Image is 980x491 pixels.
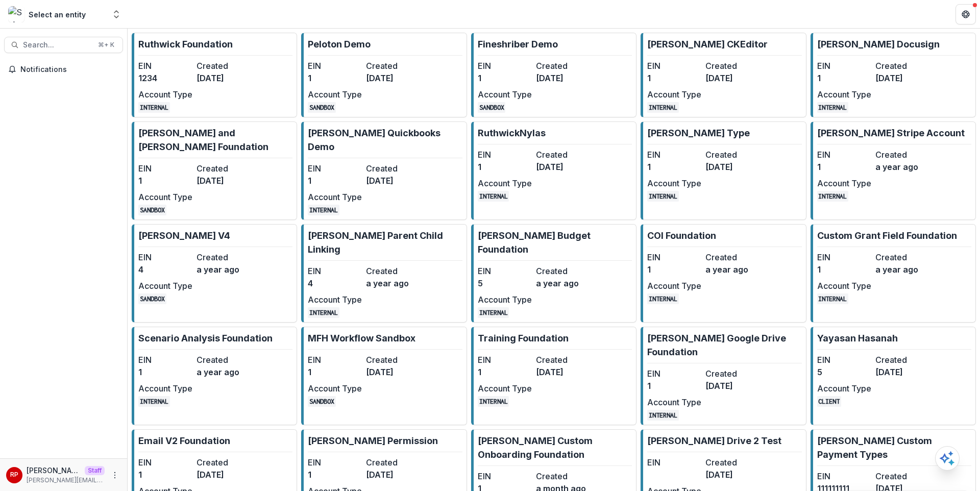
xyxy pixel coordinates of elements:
[138,331,273,345] p: Scenario Analysis Foundation
[811,327,976,425] a: Yayasan HasanahEIN5Created[DATE]Account TypeCLIENT
[705,456,759,469] dt: Created
[132,121,297,220] a: [PERSON_NAME] and [PERSON_NAME] FoundationEIN1Created[DATE]Account TypeSANDBOX
[478,88,532,101] dt: Account Type
[29,9,86,20] div: Select an entity
[647,434,781,448] p: [PERSON_NAME] Drive 2 Test
[4,61,123,78] button: Notifications
[478,396,509,407] code: INTERNAL
[138,293,166,304] code: SANDBOX
[138,205,166,215] code: SANDBOX
[138,251,192,263] dt: EIN
[478,126,546,140] p: RuthwickNylas
[478,307,509,318] code: INTERNAL
[8,6,24,22] img: Select an entity
[536,161,590,173] dd: [DATE]
[647,126,750,140] p: [PERSON_NAME] Type
[138,175,192,187] dd: 1
[478,37,558,51] p: Fineshriber Demo
[197,72,251,84] dd: [DATE]
[138,382,192,395] dt: Account Type
[817,102,849,113] code: INTERNAL
[138,434,230,448] p: Email V2 Foundation
[366,60,420,72] dt: Created
[536,354,590,366] dt: Created
[138,72,192,84] dd: 1234
[138,280,192,292] dt: Account Type
[478,331,569,345] p: Training Foundation
[647,456,701,469] dt: EIN
[471,224,636,323] a: [PERSON_NAME] Budget FoundationEIN5Createda year agoAccount TypeINTERNAL
[308,191,362,203] dt: Account Type
[478,434,632,461] p: [PERSON_NAME] Custom Onboarding Foundation
[478,366,532,378] dd: 1
[366,265,420,277] dt: Created
[705,161,759,173] dd: [DATE]
[23,41,92,50] span: Search...
[955,4,976,24] button: Get Help
[478,354,532,366] dt: EIN
[138,37,233,51] p: Ruthwick Foundation
[705,149,759,161] dt: Created
[811,121,976,220] a: [PERSON_NAME] Stripe AccountEIN1Createda year agoAccount TypeINTERNAL
[96,39,116,51] div: ⌘ + K
[875,60,929,72] dt: Created
[366,277,420,289] dd: a year ago
[935,446,960,471] button: Open AI Assistant
[197,162,251,175] dt: Created
[308,293,362,306] dt: Account Type
[138,263,192,276] dd: 4
[138,60,192,72] dt: EIN
[536,366,590,378] dd: [DATE]
[138,191,192,203] dt: Account Type
[647,367,701,380] dt: EIN
[138,229,230,242] p: [PERSON_NAME] V4
[197,251,251,263] dt: Created
[138,88,192,101] dt: Account Type
[817,293,849,304] code: INTERNAL
[811,33,976,117] a: [PERSON_NAME] DocusignEIN1Created[DATE]Account TypeINTERNAL
[536,265,590,277] dt: Created
[647,251,701,263] dt: EIN
[308,37,371,51] p: Peloton Demo
[366,469,420,481] dd: [DATE]
[817,331,898,345] p: Yayasan Hasanah
[875,470,929,482] dt: Created
[308,126,462,154] p: [PERSON_NAME] Quickbooks Demo
[478,72,532,84] dd: 1
[197,60,251,72] dt: Created
[817,366,871,378] dd: 5
[478,293,532,306] dt: Account Type
[366,72,420,84] dd: [DATE]
[478,177,532,189] dt: Account Type
[366,354,420,366] dt: Created
[478,265,532,277] dt: EIN
[308,434,438,448] p: [PERSON_NAME] Permission
[478,102,506,113] code: SANDBOX
[875,149,929,161] dt: Created
[817,382,871,395] dt: Account Type
[817,72,871,84] dd: 1
[308,72,362,84] dd: 1
[536,277,590,289] dd: a year ago
[138,396,170,407] code: INTERNAL
[308,229,462,256] p: [PERSON_NAME] Parent Child Linking
[817,126,965,140] p: [PERSON_NAME] Stripe Account
[4,37,123,53] button: Search...
[705,251,759,263] dt: Created
[647,60,701,72] dt: EIN
[132,327,297,425] a: Scenario Analysis FoundationEIN1Createda year agoAccount TypeINTERNAL
[478,191,509,202] code: INTERNAL
[647,396,701,408] dt: Account Type
[536,149,590,161] dt: Created
[197,354,251,366] dt: Created
[197,469,251,481] dd: [DATE]
[875,263,929,276] dd: a year ago
[705,380,759,392] dd: [DATE]
[875,354,929,366] dt: Created
[132,33,297,117] a: Ruthwick FoundationEIN1234Created[DATE]Account TypeINTERNAL
[308,277,362,289] dd: 4
[308,175,362,187] dd: 1
[138,102,170,113] code: INTERNAL
[197,175,251,187] dd: [DATE]
[875,366,929,378] dd: [DATE]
